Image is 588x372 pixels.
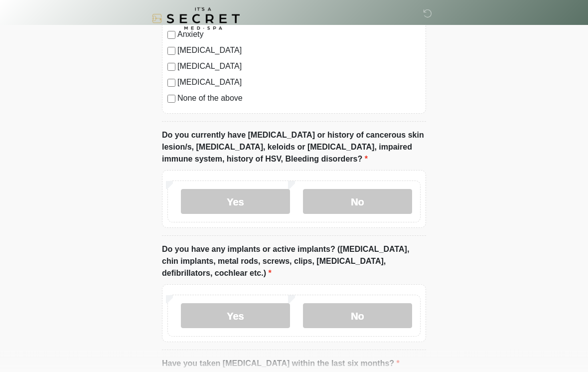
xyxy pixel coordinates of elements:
input: [MEDICAL_DATA] [167,79,175,87]
label: [MEDICAL_DATA] [177,45,421,57]
input: None of the above [167,95,175,103]
label: None of the above [177,93,421,105]
label: No [303,189,412,214]
label: Yes [181,189,290,214]
img: It's A Secret Med Spa Logo [152,7,240,30]
label: No [303,304,412,329]
input: [MEDICAL_DATA] [167,63,175,71]
label: [MEDICAL_DATA] [177,77,421,89]
label: Have you taken [MEDICAL_DATA] within the last six months? [162,358,400,370]
label: Do you currently have [MEDICAL_DATA] or history of cancerous skin lesion/s, [MEDICAL_DATA], keloi... [162,130,426,166]
label: Yes [181,304,290,329]
label: [MEDICAL_DATA] [177,61,421,73]
input: [MEDICAL_DATA] [167,47,175,55]
label: Do you have any implants or active implants? ([MEDICAL_DATA], chin implants, metal rods, screws, ... [162,244,426,280]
